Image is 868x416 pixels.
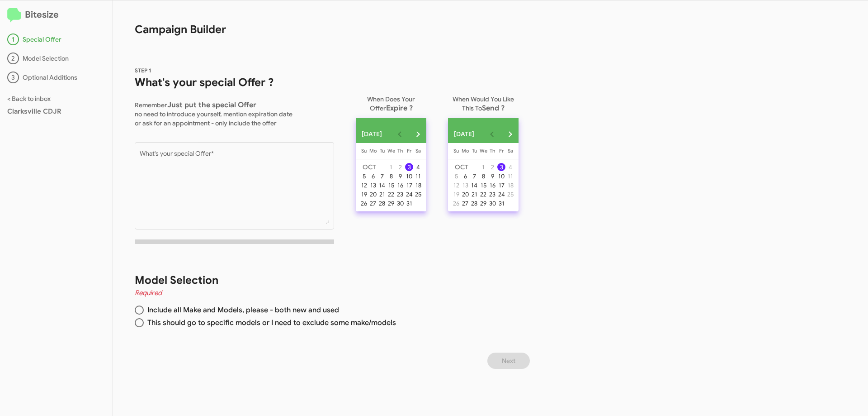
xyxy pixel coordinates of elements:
[488,190,497,199] button: October 23, 2025
[414,190,423,199] button: October 25, 2025
[396,163,404,171] div: 2
[453,148,459,154] span: Su
[497,190,506,199] button: October 24, 2025
[414,181,423,190] button: October 18, 2025
[452,172,460,180] div: 5
[368,190,377,199] button: October 20, 2025
[135,273,512,287] h1: Model Selection
[7,8,21,23] img: logo-minimal.svg
[396,172,404,180] div: 9
[167,100,256,110] span: Just put the special Offer
[414,190,422,198] div: 25
[396,199,405,208] button: October 30, 2025
[7,33,105,45] div: Special Offer
[368,199,377,208] button: October 27, 2025
[405,190,414,199] button: October 24, 2025
[452,199,460,207] div: 26
[479,190,488,199] button: October 22, 2025
[470,181,479,190] button: October 14, 2025
[470,181,478,189] div: 14
[369,190,377,198] div: 20
[502,353,515,369] span: Next
[396,181,405,190] button: October 16, 2025
[506,172,515,181] button: October 11, 2025
[361,148,367,154] span: Su
[378,181,386,189] div: 14
[452,172,461,181] button: October 5, 2025
[414,172,422,180] div: 11
[386,104,413,113] span: Expire ?
[144,318,396,327] span: This should go to specific models or I need to exclude some make/models
[483,125,501,143] button: Previous month
[359,199,368,208] button: October 26, 2025
[497,172,506,181] button: October 10, 2025
[488,172,496,180] div: 9
[488,199,497,208] button: October 30, 2025
[7,53,19,64] div: 2
[452,190,460,198] div: 19
[488,172,497,181] button: October 9, 2025
[378,172,386,180] div: 7
[405,199,413,207] div: 31
[470,190,479,199] button: October 21, 2025
[506,163,514,171] div: 4
[461,172,469,180] div: 6
[378,199,386,207] div: 28
[497,163,505,171] div: 3
[497,181,506,190] button: October 17, 2025
[396,172,405,181] button: October 9, 2025
[488,181,497,190] button: October 16, 2025
[501,125,519,143] button: Next month
[368,181,377,190] button: October 13, 2025
[405,163,414,172] button: October 3, 2025
[479,163,487,171] div: 1
[497,199,506,208] button: October 31, 2025
[7,53,105,64] div: Model Selection
[405,172,414,181] button: October 10, 2025
[497,181,505,189] div: 17
[508,148,513,154] span: Sa
[462,148,469,154] span: Mo
[396,163,405,172] button: October 2, 2025
[368,172,377,181] button: October 6, 2025
[488,199,496,207] div: 30
[396,190,404,198] div: 23
[405,181,414,190] button: October 17, 2025
[405,181,413,189] div: 17
[405,172,413,180] div: 10
[387,199,395,207] div: 29
[380,148,385,154] span: Tu
[362,126,382,142] span: [DATE]
[7,8,105,23] h2: Bitesize
[461,199,469,207] div: 27
[461,181,470,190] button: October 13, 2025
[448,125,483,143] button: Choose month and year
[387,199,396,208] button: October 29, 2025
[497,190,505,198] div: 24
[387,181,396,190] button: October 15, 2025
[135,287,512,298] h4: Required
[472,148,477,154] span: Tu
[506,181,515,190] button: October 18, 2025
[414,163,423,172] button: October 4, 2025
[479,163,488,172] button: October 1, 2025
[7,72,19,83] div: 3
[396,199,404,207] div: 30
[414,163,422,171] div: 4
[479,172,487,180] div: 8
[359,172,368,181] button: October 5, 2025
[359,181,368,190] button: October 12, 2025
[506,172,514,180] div: 11
[360,181,368,189] div: 12
[378,190,386,198] div: 21
[448,91,519,113] p: When Would You Like This To
[454,126,474,142] span: [DATE]
[135,75,334,90] h1: What's your special Offer ?
[497,172,505,180] div: 10
[369,199,377,207] div: 27
[360,190,368,198] div: 19
[377,172,387,181] button: October 7, 2025
[396,181,404,189] div: 16
[506,190,514,198] div: 25
[356,91,426,113] p: When Does Your Offer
